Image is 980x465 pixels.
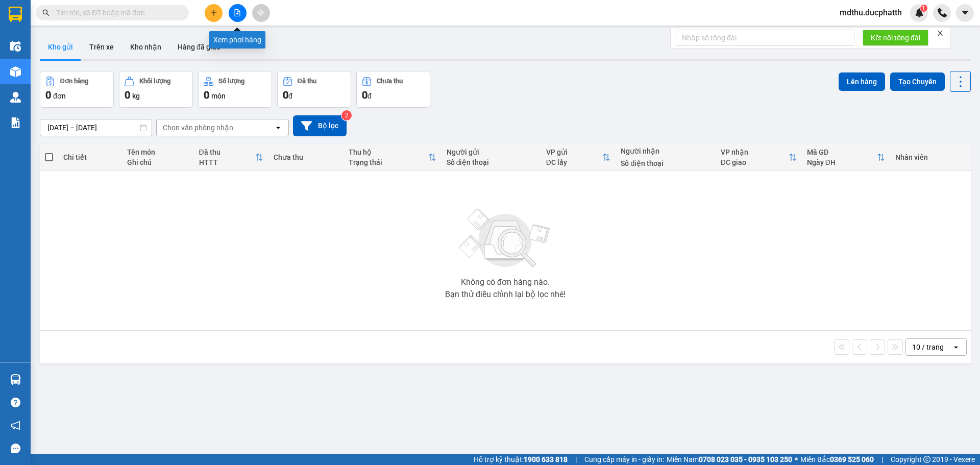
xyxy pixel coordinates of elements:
[721,158,789,166] div: ĐC giao
[198,71,272,108] button: Số lượng0món
[163,123,233,133] div: Chọn văn phòng nhận
[293,115,347,136] button: Bộ lọc
[211,92,226,100] span: món
[807,158,877,166] div: Ngày ĐH
[10,92,21,103] img: warehouse-icon
[621,147,710,155] div: Người nhận
[122,35,169,59] button: Kho nhận
[546,148,603,156] div: VP gửi
[209,31,265,48] div: Xem phơi hàng
[938,8,947,17] img: phone-icon
[839,72,885,91] button: Lên hàng
[11,421,20,430] span: notification
[9,7,22,22] img: logo-vxr
[447,158,536,166] div: Số điện thoại
[10,66,21,77] img: warehouse-icon
[621,159,710,167] div: Số điện thoại
[10,117,21,128] img: solution-icon
[229,4,247,22] button: file-add
[474,454,568,465] span: Hỗ trợ kỹ thuật:
[349,148,428,156] div: Thu hộ
[341,110,352,120] sup: 2
[881,454,883,465] span: |
[288,92,292,100] span: đ
[274,153,338,161] div: Chưa thu
[125,89,130,101] span: 0
[349,158,428,166] div: Trạng thái
[830,455,874,463] strong: 0369 525 060
[937,30,944,37] span: close
[40,119,152,136] input: Select a date range.
[119,71,193,108] button: Khối lượng0kg
[234,9,241,16] span: file-add
[676,30,854,46] input: Nhập số tổng đài
[10,374,21,385] img: warehouse-icon
[667,454,792,465] span: Miền Nam
[699,455,792,463] strong: 0708 023 035 - 0935 103 250
[277,71,351,108] button: Đã thu0đ
[127,148,189,156] div: Tên món
[10,41,21,52] img: warehouse-icon
[127,158,189,166] div: Ghi chú
[890,72,945,91] button: Tạo Chuyến
[367,92,372,100] span: đ
[956,4,974,22] button: caret-down
[199,148,256,156] div: Đã thu
[800,454,874,465] span: Miền Bắc
[257,9,264,16] span: aim
[218,78,244,85] div: Số lượng
[923,456,930,463] span: copyright
[60,78,88,85] div: Đơn hàng
[377,78,403,85] div: Chưa thu
[912,342,944,352] div: 10 / trang
[546,158,603,166] div: ĐC lấy
[40,71,114,108] button: Đơn hàng0đơn
[194,144,269,171] th: Toggle SortBy
[169,35,229,59] button: Hàng đã giao
[461,278,550,286] div: Không có đơn hàng nào.
[541,144,616,171] th: Toggle SortBy
[575,454,577,465] span: |
[895,153,966,161] div: Nhân viên
[922,5,925,12] span: 1
[205,4,223,22] button: plus
[45,89,51,101] span: 0
[721,148,789,156] div: VP nhận
[199,158,256,166] div: HTTT
[454,203,556,274] img: svg+xml;base64,PHN2ZyBjbGFzcz0ibGlzdC1wbHVnX19zdmciIHhtbG5zPSJodHRwOi8vd3d3LnczLm9yZy8yMDAwL3N2Zy...
[356,71,430,108] button: Chưa thu0đ
[524,455,568,463] strong: 1900 633 818
[81,35,122,59] button: Trên xe
[584,454,664,465] span: Cung cấp máy in - giấy in:
[40,35,81,59] button: Kho gửi
[42,9,50,16] span: search
[11,444,20,453] span: message
[716,144,802,171] th: Toggle SortBy
[204,89,209,101] span: 0
[871,32,920,43] span: Kết nối tổng đài
[802,144,890,171] th: Toggle SortBy
[210,9,217,16] span: plus
[252,4,270,22] button: aim
[920,5,927,12] sup: 1
[56,7,177,18] input: Tìm tên, số ĐT hoặc mã đơn
[298,78,316,85] div: Đã thu
[139,78,170,85] div: Khối lượng
[362,89,367,101] span: 0
[274,124,282,132] svg: open
[915,8,924,17] img: icon-new-feature
[63,153,116,161] div: Chi tiết
[447,148,536,156] div: Người gửi
[795,457,798,461] span: ⚪️
[344,144,442,171] th: Toggle SortBy
[11,398,20,407] span: question-circle
[961,8,970,17] span: caret-down
[445,290,566,299] div: Bạn thử điều chỉnh lại bộ lọc nhé!
[807,148,877,156] div: Mã GD
[283,89,288,101] span: 0
[53,92,66,100] span: đơn
[831,6,910,19] span: mdthu.ducphatth
[132,92,140,100] span: kg
[952,343,960,351] svg: open
[863,30,928,46] button: Kết nối tổng đài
